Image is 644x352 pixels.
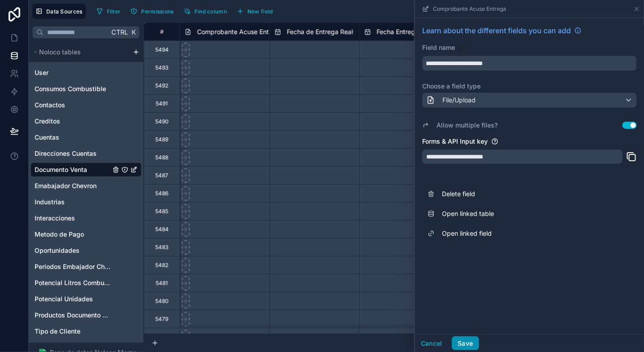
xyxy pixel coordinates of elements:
[46,8,83,15] span: Data Sources
[181,4,230,18] button: Find column
[155,46,169,53] div: 5494
[234,4,276,18] button: New field
[155,334,168,341] div: 5478
[422,224,637,243] a: Open linked field
[452,336,479,351] button: Save
[422,92,637,108] button: File/Upload
[155,244,168,251] div: 5483
[437,121,498,130] label: Allow multiple files?
[155,262,168,269] div: 5482
[287,27,353,36] span: Fecha de Entrega Real
[422,184,637,204] button: Delete field
[422,43,455,52] label: Field name
[197,27,282,36] span: Comprobante Acuse Entrega
[107,8,121,15] span: Filter
[155,298,169,305] div: 5480
[155,190,168,197] div: 5486
[442,189,571,198] span: Delete field
[247,8,273,15] span: New field
[442,96,476,105] span: File/Upload
[130,29,137,35] span: K
[422,204,637,224] a: Open linked table
[155,82,168,89] div: 5492
[422,25,571,36] span: Learn about the different fields you can add
[127,4,180,18] a: Permissions
[422,137,488,146] label: Forms & API Input key
[141,8,173,15] span: Permissions
[151,28,173,35] div: #
[422,25,582,36] a: Learn about the different fields you can add
[155,316,168,323] div: 5479
[422,82,637,91] label: Choose a field type
[155,64,168,71] div: 5493
[93,4,124,18] button: Filter
[377,27,450,36] span: Fecha Entrega Solicitada
[415,336,448,351] button: Cancel
[194,8,227,15] span: Find column
[155,172,168,179] div: 5487
[155,226,169,233] div: 5484
[155,136,168,143] div: 5489
[127,4,176,18] button: Permissions
[156,280,168,287] div: 5481
[155,118,169,125] div: 5490
[155,154,168,161] div: 5488
[32,4,86,19] button: Data Sources
[156,100,168,107] div: 5491
[110,26,129,38] span: Ctrl
[155,208,168,215] div: 5485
